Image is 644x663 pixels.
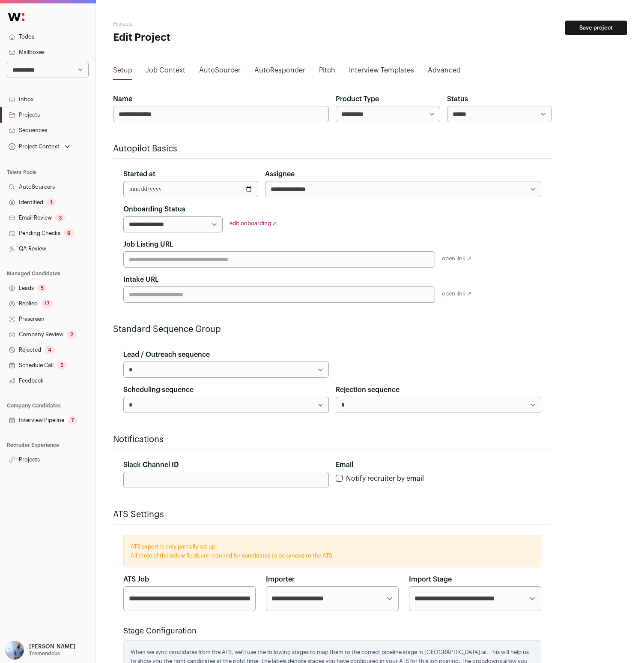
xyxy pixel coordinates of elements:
[113,94,132,104] label: Name
[254,65,305,79] a: AutoResponder
[47,198,56,207] div: 1
[230,220,277,226] a: edit onboarding ↗
[123,169,155,179] label: Started at
[57,361,67,370] div: 5
[113,509,552,521] h2: ATS Settings
[123,350,210,360] label: Lead / Outreach sequence
[123,625,541,637] h2: Stage Configuration
[55,214,65,222] div: 3
[45,346,55,354] div: 4
[67,330,77,339] div: 2
[131,551,534,560] p: All three of the below fields are required for candidates to be synced to the ATS.
[41,299,53,308] div: 17
[5,641,24,660] img: 97332-medium_jpg
[29,643,75,650] p: [PERSON_NAME]
[199,65,241,79] a: AutoSourcer
[37,284,47,292] div: 5
[146,65,185,79] a: Job Context
[7,143,60,150] div: Project Context
[3,641,77,660] button: Open dropdown
[68,416,78,425] div: 7
[123,204,185,214] label: Onboarding Status
[349,65,414,79] a: Interview Templates
[123,274,159,285] label: Intake URL
[123,385,194,395] label: Scheduling sequence
[346,475,424,482] label: Notify recruiter by email
[409,574,452,585] label: Import Stage
[113,143,552,155] h2: Autopilot Basics
[131,542,534,551] p: ATS export is only partially set up.
[565,21,627,35] button: Save project
[336,460,541,470] div: Email
[447,94,468,104] label: Status
[113,434,552,446] h2: Notifications
[266,574,295,585] label: Importer
[7,141,72,153] button: Open dropdown
[113,31,284,45] h1: Edit Project
[123,574,149,585] label: ATS Job
[123,239,173,250] label: Job Listing URL
[319,65,335,79] a: Pitch
[428,65,461,79] a: Advanced
[336,385,400,395] label: Rejection sequence
[64,229,74,238] div: 9
[113,323,552,335] h2: Standard Sequence Group
[336,94,379,104] label: Product Type
[29,650,60,657] p: Tremendous
[123,460,179,470] label: Slack Channel ID
[113,21,284,27] h2: Projects
[113,65,132,79] a: Setup
[3,9,29,26] img: Wellfound
[265,169,295,179] label: Assignee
